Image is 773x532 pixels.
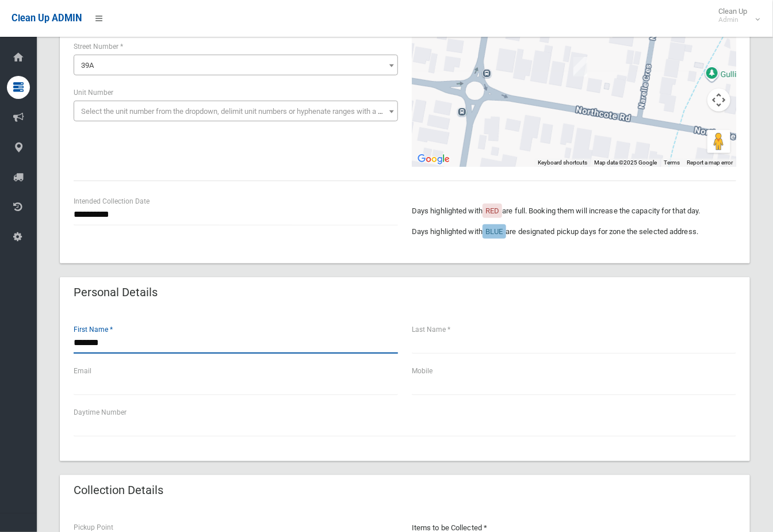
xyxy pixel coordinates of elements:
[415,152,453,167] img: Google
[664,159,680,166] a: Terms (opens in new tab)
[538,159,587,167] button: Keyboard shortcuts
[485,227,503,236] span: BLUE
[74,55,398,75] span: 39A
[81,107,403,116] span: Select the unit number from the dropdown, delimit unit numbers or hyphenate ranges with a comma
[12,13,82,24] span: Clean Up ADMIN
[594,159,657,166] span: Map data ©2025 Google
[81,61,94,70] span: 39A
[718,16,747,24] small: Admin
[412,225,736,239] p: Days highlighted with are designated pickup days for zone the selected address.
[707,130,730,153] button: Drag Pegman onto the map to open Street View
[412,204,736,218] p: Days highlighted with are full. Booking them will increase the capacity for that day.
[573,57,587,76] div: 39A Northcote Road, GREENACRE NSW 2190
[415,152,453,167] a: Open this area in Google Maps (opens a new window)
[60,479,177,502] header: Collection Details
[707,89,730,112] button: Map camera controls
[713,7,759,24] span: Clean Up
[76,58,395,74] span: 39A
[687,159,733,166] a: Report a map error
[60,281,171,304] header: Personal Details
[485,206,499,215] span: RED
